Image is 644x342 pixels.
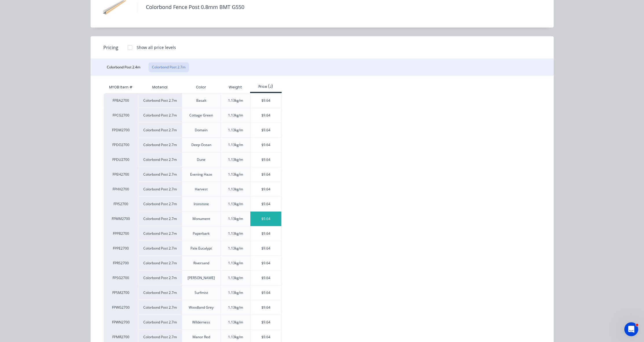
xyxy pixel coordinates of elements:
[250,226,281,241] div: $9.64
[138,226,182,241] div: Colorbond Post 2.7m
[103,62,144,72] button: Colorbond Post 2.4m
[250,167,281,182] div: $9.64
[104,123,138,137] div: FPDM2700
[250,138,281,152] div: $9.64
[191,142,211,148] div: Deep Ocean
[250,182,281,197] div: $9.64
[138,315,182,330] div: Colorbond Post 2.7m
[228,246,243,251] div: 1.13kg/m
[197,157,206,162] div: Dune
[104,137,138,152] div: FPDO2700
[250,84,282,89] div: Price (J)
[228,231,243,236] div: 1.13kg/m
[104,81,138,93] div: MYOB Item #
[138,81,182,93] div: Material
[104,182,138,197] div: FPHV2700
[192,216,210,221] div: Monument
[191,80,211,94] div: Color
[250,152,281,167] div: $9.64
[192,334,210,340] div: Manor Red
[196,98,206,103] div: Basalt
[228,98,243,103] div: 1.13kg/m
[138,270,182,285] div: Colorbond Post 2.7m
[228,261,243,266] div: 1.13kg/m
[188,275,215,281] div: [PERSON_NAME]
[138,93,182,108] div: Colorbond Post 2.7m
[228,320,243,325] div: 1.13kg/m
[190,172,212,177] div: Evening Haze
[104,241,138,256] div: FPPE2700
[137,2,253,13] h4: Colorbond Fence Post 0.8mm BMT G550
[137,44,176,50] div: Show all price levels
[104,108,138,123] div: FPCG2700
[195,290,208,295] div: Surfmist
[104,211,138,226] div: FPMM2700
[104,270,138,285] div: FPSG2700
[104,256,138,270] div: FPRS2700
[228,334,243,340] div: 1.13kg/m
[138,256,182,270] div: Colorbond Post 2.7m
[250,212,281,226] div: $9.64
[138,300,182,315] div: Colorbond Post 2.7m
[228,142,243,148] div: 1.13kg/m
[228,113,243,118] div: 1.13kg/m
[138,197,182,211] div: Colorbond Post 2.7m
[228,128,243,133] div: 1.13kg/m
[250,123,281,137] div: $9.64
[138,123,182,137] div: Colorbond Post 2.7m
[104,226,138,241] div: FPPB2700
[189,113,213,118] div: Cottage Green
[148,62,189,72] button: Colorbond Post 2.7m
[228,201,243,207] div: 1.13kg/m
[228,172,243,177] div: 1.13kg/m
[195,187,208,192] div: Harvest
[250,241,281,256] div: $9.64
[104,197,138,211] div: FPIS2700
[250,197,281,211] div: $9.64
[103,44,118,51] span: Pricing
[224,80,247,94] div: Weight
[192,320,210,325] div: Wilderness
[104,167,138,182] div: FPEH2700
[250,256,281,270] div: $9.64
[138,285,182,300] div: Colorbond Post 2.7m
[228,216,243,221] div: 1.13kg/m
[250,315,281,330] div: $9.64
[138,167,182,182] div: Colorbond Post 2.7m
[193,261,209,266] div: Riversand
[104,315,138,330] div: FPWN2700
[195,128,208,133] div: Domain
[228,290,243,295] div: 1.13kg/m
[190,246,212,251] div: Pale Eucalypt
[138,182,182,197] div: Colorbond Post 2.7m
[624,322,638,336] iframe: Intercom live chat
[228,187,243,192] div: 1.13kg/m
[138,211,182,226] div: Colorbond Post 2.7m
[194,201,209,207] div: Ironstone
[228,275,243,281] div: 1.13kg/m
[104,300,138,315] div: FPWG2700
[250,108,281,123] div: $9.64
[138,137,182,152] div: Colorbond Post 2.7m
[250,93,281,108] div: $9.64
[104,285,138,300] div: FPSM2700
[138,108,182,123] div: Colorbond Post 2.7m
[104,93,138,108] div: FPBA2700
[138,152,182,167] div: Colorbond Post 2.7m
[228,157,243,162] div: 1.13kg/m
[138,241,182,256] div: Colorbond Post 2.7m
[250,285,281,300] div: $9.64
[189,305,214,310] div: Woodland Grey
[250,271,281,285] div: $9.64
[250,300,281,315] div: $9.64
[104,152,138,167] div: FPDU2700
[193,231,210,236] div: Paperbark
[228,305,243,310] div: 1.13kg/m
